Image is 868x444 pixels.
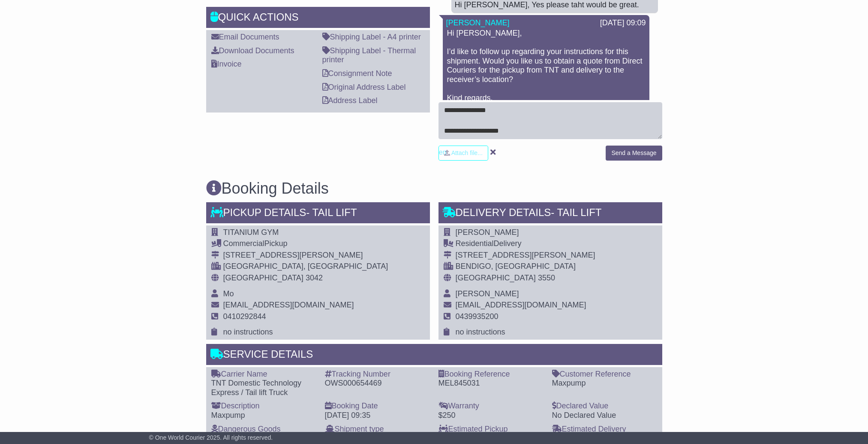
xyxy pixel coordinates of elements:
a: Download Documents [211,46,294,55]
div: Estimated Delivery [552,425,657,434]
div: Booking Date [325,401,430,411]
div: Customer Reference [552,370,657,379]
div: [DATE] 09:35 [325,411,430,420]
div: Pickup [223,239,388,249]
span: 0410292844 [223,312,266,321]
div: Delivery [456,239,595,249]
span: [PERSON_NAME] [456,289,519,298]
div: Tracking Number [325,370,430,379]
div: Hi [PERSON_NAME], Yes please taht would be great. [455,0,655,10]
a: Email Documents [211,33,279,41]
span: [EMAIL_ADDRESS][DOMAIN_NAME] [456,301,586,309]
div: Dangerous Goods [211,425,316,434]
h3: Booking Details [206,180,662,197]
span: Residential [456,239,494,248]
span: TITANIUM GYM [223,228,279,237]
a: Invoice [211,60,242,68]
span: 3550 [538,274,555,282]
div: Maxpump [211,411,316,420]
a: Original Address Label [322,83,406,91]
div: $250 [439,411,544,420]
div: BENDIGO, [GEOGRAPHIC_DATA] [456,262,595,271]
div: [GEOGRAPHIC_DATA], [GEOGRAPHIC_DATA] [223,262,388,271]
div: Declared Value [552,401,657,411]
span: [GEOGRAPHIC_DATA] [456,274,536,282]
span: [EMAIL_ADDRESS][DOMAIN_NAME] [223,301,354,309]
div: [DATE] 09:09 [600,18,646,28]
div: OWS000654469 [325,379,430,388]
div: Booking Reference [439,370,544,379]
a: Shipping Label - Thermal printer [322,46,416,64]
span: - Tail Lift [306,207,357,218]
span: [GEOGRAPHIC_DATA] [223,274,303,282]
div: Description [211,401,316,411]
a: [PERSON_NAME] [446,18,510,27]
span: no instructions [223,328,273,336]
div: Carrier Name [211,370,316,379]
div: Warranty [439,401,544,411]
div: Pickup Details [206,202,430,225]
span: Mo [223,289,234,298]
p: Hi [PERSON_NAME], I’d like to follow up regarding your instructions for this shipment. Would you ... [447,29,645,112]
a: Consignment Note [322,69,392,78]
div: Delivery Details [439,202,662,225]
span: 3042 [306,274,323,282]
a: Shipping Label - A4 printer [322,33,421,41]
div: Estimated Pickup [439,425,544,434]
button: Send a Message [606,146,662,161]
span: © One World Courier 2025. All rights reserved. [149,434,273,441]
span: 0439935200 [456,312,499,321]
div: [STREET_ADDRESS][PERSON_NAME] [456,251,595,260]
div: [STREET_ADDRESS][PERSON_NAME] [223,251,388,260]
div: Quick Actions [206,7,430,30]
div: Service Details [206,344,662,367]
div: Shipment type [325,425,430,434]
span: - Tail Lift [551,207,601,218]
div: TNT Domestic Technology Express / Tail lift Truck [211,379,316,397]
span: no instructions [456,328,505,336]
div: MEL845031 [439,379,544,388]
a: Address Label [322,96,378,105]
span: [PERSON_NAME] [456,228,519,237]
div: No Declared Value [552,411,657,420]
span: Commercial [223,239,264,248]
div: Maxpump [552,379,657,388]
